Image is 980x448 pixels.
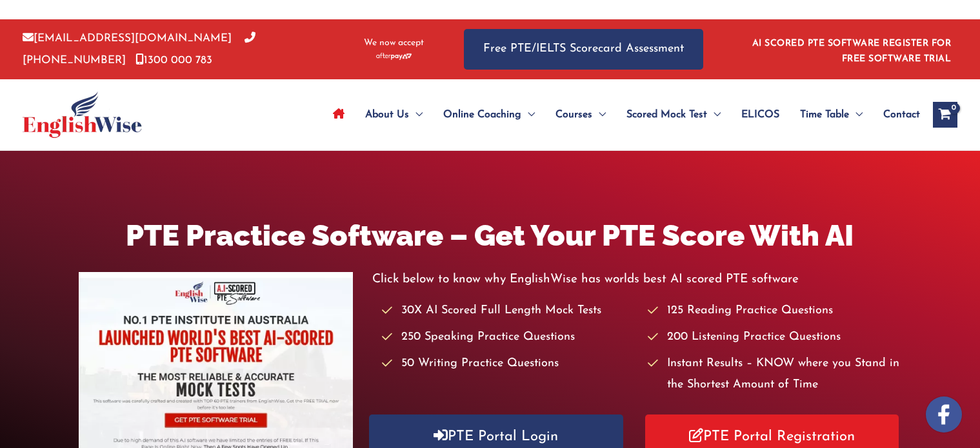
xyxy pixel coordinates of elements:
p: Click below to know why EnglishWise has worlds best AI scored PTE software [372,269,902,290]
img: cropped-ew-logo [23,92,142,138]
span: Time Table [800,92,849,137]
span: We now accept [364,37,424,50]
a: 1300 000 783 [135,55,212,66]
a: Free PTE/IELTS Scorecard Assessment [464,29,703,70]
li: 200 Listening Practice Questions [648,327,901,348]
span: Menu Toggle [707,92,721,137]
span: Contact [883,92,920,137]
img: white-facebook.png [926,396,962,433]
span: Menu Toggle [521,92,535,137]
span: Menu Toggle [849,92,863,137]
a: Time TableMenu Toggle [790,92,873,137]
span: About Us [365,92,409,137]
h1: PTE Practice Software – Get Your PTE Score With AI [79,215,902,256]
li: 250 Speaking Practice Questions [382,327,635,348]
span: Online Coaching [443,92,521,137]
span: Menu Toggle [409,92,423,137]
aside: Header Widget 1 [745,28,957,70]
li: 30X AI Scored Full Length Mock Tests [382,300,635,322]
a: About UsMenu Toggle [355,92,433,137]
li: Instant Results – KNOW where you Stand in the Shortest Amount of Time [648,353,901,396]
a: ELICOS [731,92,790,137]
a: Contact [873,92,920,137]
li: 50 Writing Practice Questions [382,353,635,375]
a: CoursesMenu Toggle [545,92,616,137]
nav: Site Navigation: Main Menu [323,92,920,137]
span: ELICOS [741,92,779,137]
li: 125 Reading Practice Questions [648,300,901,322]
span: Courses [555,92,592,137]
span: Scored Mock Test [626,92,707,137]
span: Menu Toggle [592,92,606,137]
img: Afterpay-Logo [376,53,412,60]
a: Online CoachingMenu Toggle [433,92,545,137]
a: [EMAIL_ADDRESS][DOMAIN_NAME] [23,33,232,44]
a: Scored Mock TestMenu Toggle [616,92,731,137]
a: AI SCORED PTE SOFTWARE REGISTER FOR FREE SOFTWARE TRIAL [752,39,952,64]
a: View Shopping Cart, empty [933,102,957,128]
a: [PHONE_NUMBER] [23,33,255,65]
